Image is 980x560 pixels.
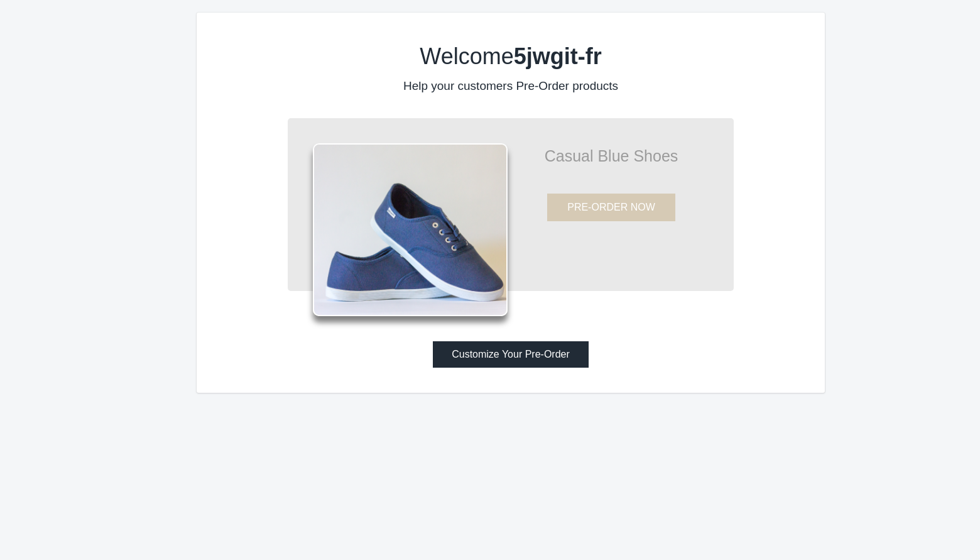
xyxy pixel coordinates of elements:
b: 5jwgit-fr [514,43,602,69]
label: Help your customers Pre-Order products [403,79,618,92]
label: Welcome [420,43,601,69]
button: Customize Your Pre-Order [433,341,589,368]
button: PRE-ORDER NOW [547,194,675,221]
p: Casual Blue Shoes [508,150,715,162]
img: shoes.png [313,143,508,316]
